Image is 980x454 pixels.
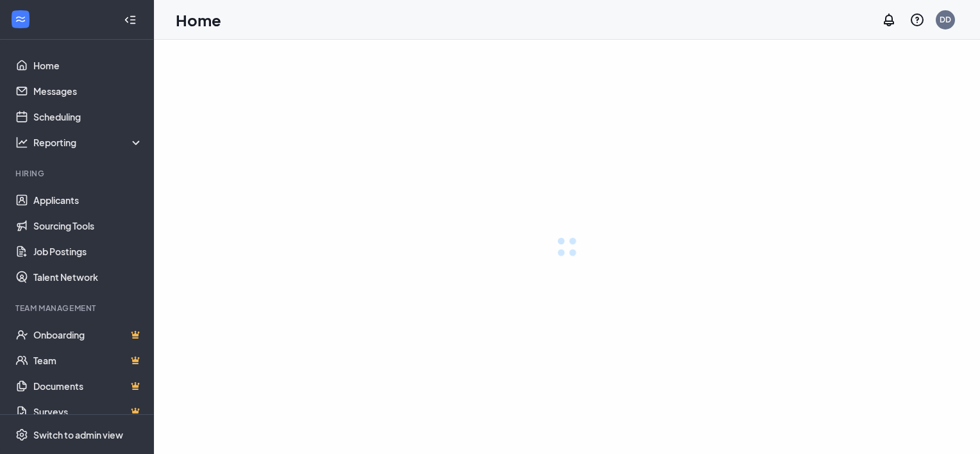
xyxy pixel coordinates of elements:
[909,12,925,28] svg: QuestionInfo
[33,348,143,373] a: TeamCrown
[15,168,140,179] div: Hiring
[33,399,143,425] a: SurveysCrown
[33,322,143,348] a: OnboardingCrown
[33,104,143,130] a: Scheduling
[33,78,143,104] a: Messages
[33,136,144,149] div: Reporting
[881,12,897,28] svg: Notifications
[33,213,143,239] a: Sourcing Tools
[15,428,28,441] svg: Settings
[33,187,143,213] a: Applicants
[33,53,143,78] a: Home
[940,14,951,25] div: DD
[14,13,27,26] svg: WorkstreamLogo
[33,239,143,264] a: Job Postings
[124,13,137,26] svg: Collapse
[33,428,123,441] div: Switch to admin view
[33,264,143,290] a: Talent Network
[33,373,143,399] a: DocumentsCrown
[15,303,140,314] div: Team Management
[176,9,221,31] h1: Home
[15,136,28,149] svg: Analysis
